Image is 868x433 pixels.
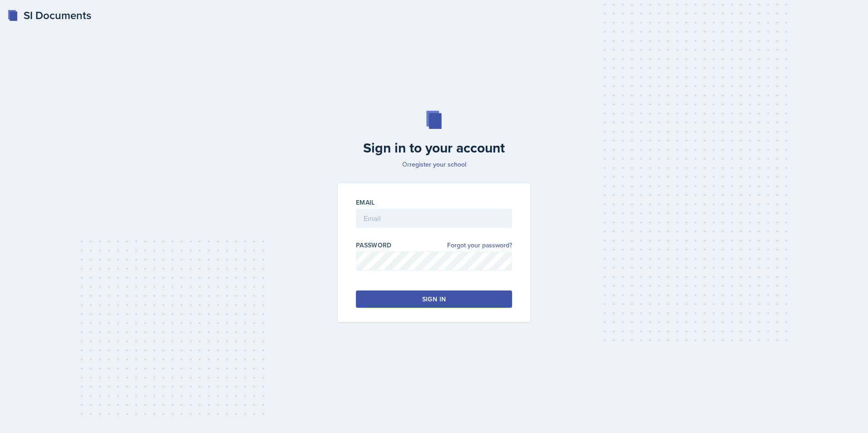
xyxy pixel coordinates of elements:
[356,209,512,228] input: Email
[332,140,536,156] h2: Sign in to your account
[409,160,466,169] a: register your school
[7,7,91,24] a: SI Documents
[447,241,512,250] a: Forgot your password?
[356,290,512,308] button: Sign in
[356,241,392,250] label: Password
[422,295,446,304] div: Sign in
[356,198,375,207] label: Email
[332,160,536,169] p: Or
